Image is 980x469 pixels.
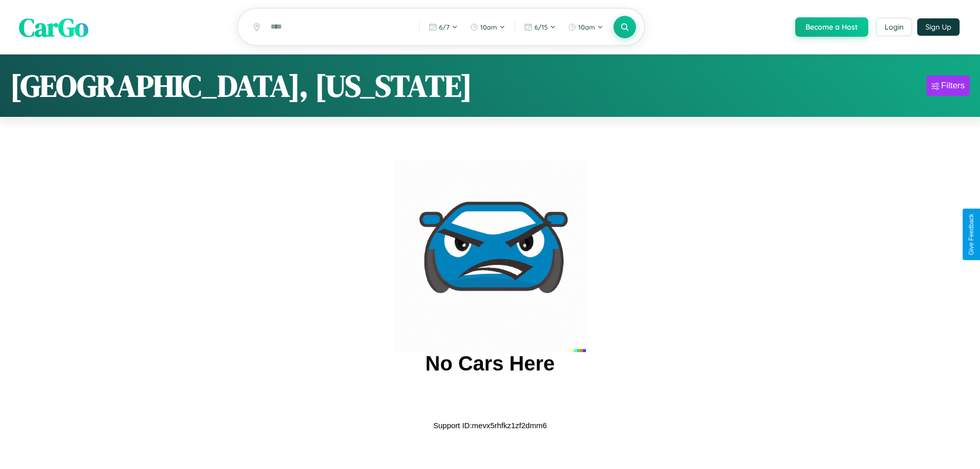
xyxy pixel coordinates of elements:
h2: No Cars Here [425,352,554,375]
button: Filters [926,76,970,96]
span: 6 / 15 [534,23,548,31]
p: Support ID: mevx5rhfkz1zf2dmm6 [433,418,547,432]
span: 10am [578,23,595,31]
span: 10am [480,23,497,31]
h1: [GEOGRAPHIC_DATA], [US_STATE] [10,65,472,107]
button: Login [876,18,912,36]
div: Give Feedback [968,214,975,255]
button: 6/15 [519,19,561,35]
button: Become a Host [795,17,868,37]
img: car [394,160,586,352]
button: 10am [465,19,510,35]
button: 6/7 [424,19,463,35]
span: 6 / 7 [439,23,450,31]
span: CarGo [19,9,88,44]
div: Filters [941,81,965,91]
button: 10am [563,19,608,35]
button: Sign Up [917,18,960,36]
